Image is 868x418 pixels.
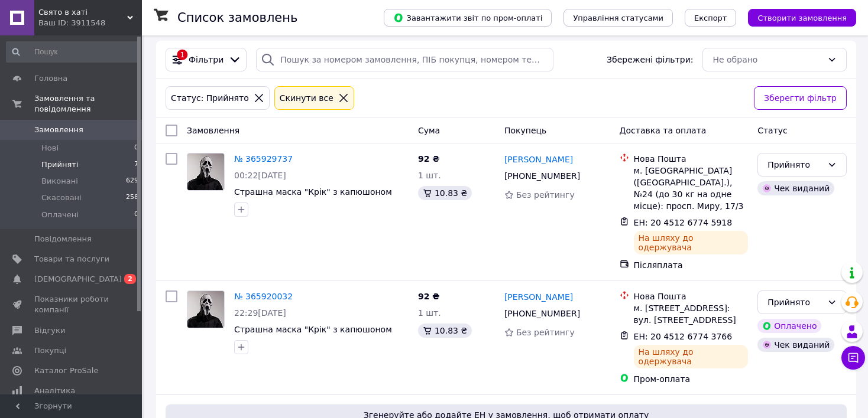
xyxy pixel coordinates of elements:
[177,11,297,25] h1: Список замовлень
[234,154,293,164] a: № 365929737
[41,210,79,220] span: Оплачені
[169,92,251,105] div: Статус: Прийнято
[187,154,224,190] img: Фото товару
[134,210,138,220] span: 0
[234,171,286,180] span: 00:22[DATE]
[134,159,138,170] span: 7
[34,73,67,84] span: Головна
[418,126,440,135] span: Cума
[516,190,575,200] span: Без рейтингу
[41,143,59,154] span: Нові
[189,54,224,66] span: Фільтри
[634,153,749,165] div: Нова Пошта
[41,176,78,187] span: Виконані
[712,53,822,66] div: Не обрано
[634,259,749,271] div: Післяплата
[34,125,83,135] span: Замовлення
[134,143,138,154] span: 0
[757,14,847,22] span: Створити замовлення
[634,345,749,368] div: На шляху до одержувача
[502,168,582,184] div: [PHONE_NUMBER]
[563,9,673,27] button: Управління статусами
[126,192,138,203] span: 258
[234,292,293,301] a: № 365920032
[187,290,225,328] a: Фото товару
[384,9,552,27] button: Завантажити звіт по пром-оплаті
[634,231,749,254] div: На шляху до одержувача
[841,346,865,370] button: Чат з покупцем
[764,92,837,105] span: Зберегти фільтр
[418,154,439,164] span: 92 ₴
[418,308,441,318] span: 1 шт.
[516,328,575,337] span: Без рейтингу
[418,171,441,180] span: 1 шт.
[38,7,127,18] span: Свято в хаті
[34,234,92,244] span: Повідомлення
[34,93,142,115] span: Замовлення та повідомлення
[34,254,109,264] span: Товари та послуги
[277,92,336,105] div: Cкинути все
[634,165,749,212] div: м. [GEOGRAPHIC_DATA] ([GEOGRAPHIC_DATA].), №24 (до 30 кг на одне місце): просп. Миру, 17/3
[34,365,98,376] span: Каталог ProSale
[126,176,138,187] span: 629
[256,48,553,71] input: Пошук за номером замовлення, ПІБ покупця, номером телефону, Email, номером накладної
[694,14,727,22] span: Експорт
[34,294,109,315] span: Показники роботи компанії
[634,332,733,341] span: ЕН: 20 4512 6774 3766
[124,274,136,284] span: 2
[418,292,439,301] span: 92 ₴
[502,305,582,322] div: [PHONE_NUMBER]
[634,373,749,385] div: Пром-оплата
[754,86,847,110] button: Зберегти фільтр
[767,158,822,171] div: Прийнято
[757,319,821,333] div: Оплачено
[504,154,573,165] a: [PERSON_NAME]
[504,126,546,135] span: Покупець
[34,345,66,356] span: Покупці
[736,12,856,22] a: Створити замовлення
[234,325,392,334] a: Страшна маска "Крік" з капюшоном
[685,9,737,27] button: Експорт
[767,296,822,309] div: Прийнято
[757,181,834,195] div: Чек виданий
[234,308,286,318] span: 22:29[DATE]
[34,386,75,396] span: Аналітика
[634,302,749,326] div: м. [STREET_ADDRESS]: вул. [STREET_ADDRESS]
[748,9,856,27] button: Створити замовлення
[634,290,749,302] div: Нова Пошта
[187,126,239,135] span: Замовлення
[418,324,472,338] div: 10.83 ₴
[38,18,142,28] div: Ваш ID: 3911548
[41,159,78,170] span: Прийняті
[634,218,733,227] span: ЕН: 20 4512 6774 5918
[393,12,542,23] span: Завантажити звіт по пром-оплаті
[573,14,663,22] span: Управління статусами
[607,54,693,66] span: Збережені фільтри:
[504,291,573,303] a: [PERSON_NAME]
[418,186,472,200] div: 10.83 ₴
[234,187,392,197] a: Страшна маска "Крік" з капюшоном
[757,338,834,352] div: Чек виданий
[757,126,788,135] span: Статус
[620,126,707,135] span: Доставка та оплата
[34,274,122,285] span: [DEMOGRAPHIC_DATA]
[41,192,82,203] span: Скасовані
[187,291,224,328] img: Фото товару
[6,41,140,63] input: Пошук
[187,153,225,191] a: Фото товару
[34,325,65,336] span: Відгуки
